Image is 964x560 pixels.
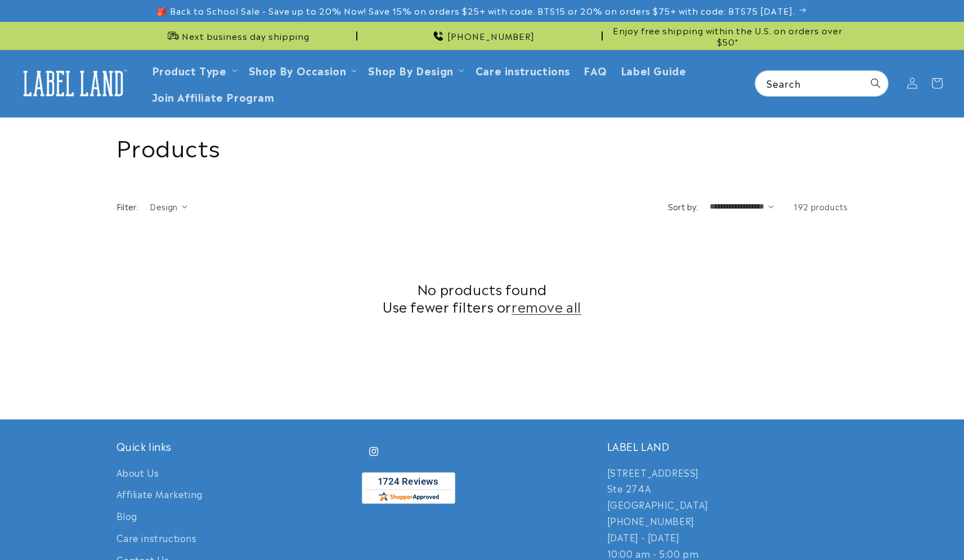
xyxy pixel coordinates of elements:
[362,472,455,504] img: Customer Reviews
[116,132,848,161] h1: Products
[512,297,581,315] a: remove all
[152,90,275,103] span: Join Affiliate Program
[116,201,139,213] h2: Filter:
[668,201,698,212] label: Sort by:
[156,5,795,16] span: 🎒 Back to School Sale - Save up to 20% Now! Save 15% on orders $25+ with code: BTS15 or 20% on or...
[476,64,570,76] span: Care instructions
[150,201,177,212] span: Design
[116,22,357,49] div: Announcement
[577,57,614,83] a: FAQ
[152,62,227,78] a: Product Type
[116,440,357,453] h2: Quick links
[242,57,362,83] summary: Shop By Occasion
[621,64,687,76] span: Label Guide
[607,25,848,47] span: Enjoy free shipping within the U.S. on orders over $50*
[469,57,577,83] a: Care instructions
[13,62,134,105] a: Label Land
[17,66,129,101] img: Label Land
[607,22,848,49] div: Announcement
[368,62,453,78] a: Shop By Design
[584,64,607,76] span: FAQ
[182,30,310,42] span: Next business day shipping
[145,57,242,83] summary: Product Type
[116,483,203,505] a: Affiliate Marketing
[116,505,137,527] a: Blog
[150,201,187,213] summary: Design (0 selected)
[607,440,848,453] h2: LABEL LAND
[116,280,848,315] h2: No products found Use fewer filters or
[249,64,347,76] span: Shop By Occasion
[614,57,693,83] a: Label Guide
[728,507,953,549] iframe: Gorgias Floating Chat
[793,201,848,212] span: 192 products
[362,22,603,49] div: Announcement
[361,57,468,83] summary: Shop By Design
[116,464,159,484] a: About Us
[447,30,535,42] span: [PHONE_NUMBER]
[145,83,281,110] a: Join Affiliate Program
[863,71,888,96] button: Search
